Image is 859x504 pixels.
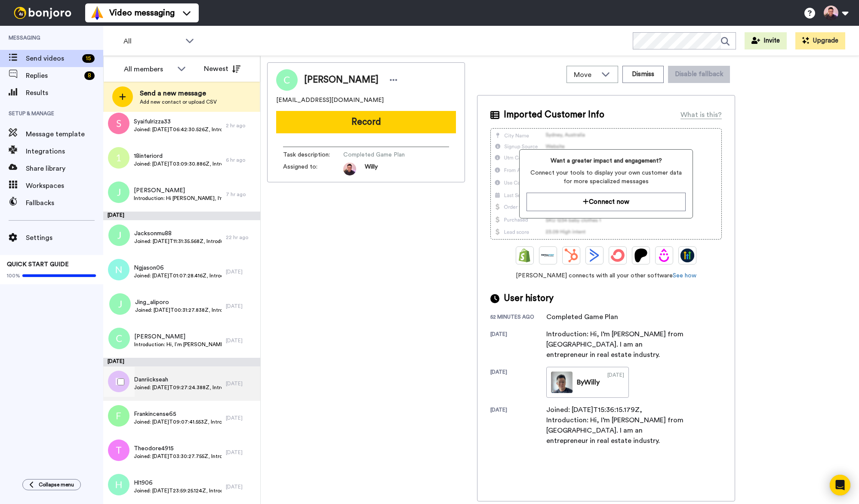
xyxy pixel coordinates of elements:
img: 1.png [108,147,129,169]
span: Willy [365,163,378,175]
img: j.png [108,181,129,203]
span: Theodore4915 [134,444,222,453]
div: 52 minutes ago [490,313,546,322]
img: 81d4359f-c844-42d7-ab97-7c65c1952357-thumb.jpg [551,372,573,393]
span: Video messaging [109,7,175,19]
img: Image of Hui Ling Chai [276,69,298,91]
span: 100% [7,272,20,279]
span: Joined: [DATE]T03:30:27.755Z, Introduction: [PERSON_NAME]. Working as Sea-freight Executive. Look... [134,453,222,460]
div: [DATE] [490,331,546,360]
img: Patreon [634,249,648,262]
span: Jacksonmu88 [134,229,222,238]
span: Joined: [DATE]T11:31:35.568Z, Introduction: Hi, I am [PERSON_NAME] and is working in the public s... [134,238,222,245]
span: Replies [26,71,81,81]
a: ByWilly[DATE] [546,367,629,398]
div: [DATE] [607,372,624,393]
button: Connect now [526,193,685,211]
button: Collapse menu [22,479,81,490]
span: Want a greater impact and engagement? [526,157,685,165]
span: [PERSON_NAME] [134,332,222,341]
span: Joined: [DATE]T23:59:25.124Z, Introduction: 1 [PERSON_NAME] [PERSON_NAME] • 1m Hi my name is [PER... [134,487,222,494]
img: h.png [108,474,129,495]
div: All members [124,64,173,74]
img: bj-logo-header-white.svg [10,7,75,19]
span: [PERSON_NAME] [134,186,222,195]
img: ConvertKit [611,249,625,262]
div: 15 [82,54,95,63]
span: Ngjason06 [134,264,222,272]
span: [EMAIL_ADDRESS][DOMAIN_NAME] [276,96,384,104]
div: [DATE] [226,483,256,490]
span: [PERSON_NAME] connects with all your other software [490,271,722,280]
span: Joined: [DATE]T09:07:41.553Z, Introduction: Hi [PERSON_NAME], good day. I am a full time husband,... [134,418,222,425]
button: Disable fallback [668,66,730,83]
div: Joined: [DATE]T15:36:15.179Z, Introduction: Hi, I’m [PERSON_NAME] from [GEOGRAPHIC_DATA]. I am an... [546,405,684,446]
span: Jing_aliporo [135,298,222,307]
div: 6 hr ago [226,157,256,163]
span: Fallbacks [26,198,103,208]
span: Share library [26,163,103,174]
span: Workspaces [26,181,103,191]
span: 18interiord [134,152,222,160]
span: Introduction: Hi [PERSON_NAME], I'm [PERSON_NAME], currently working in the semiconductor industr... [134,195,222,202]
div: [DATE] [103,358,260,366]
img: n.png [108,259,129,280]
span: Danriickseah [134,375,222,384]
span: Syaifulrizza33 [134,117,222,126]
img: Ontraport [541,249,555,262]
span: User history [504,292,554,305]
span: Move [574,70,597,80]
div: 7 hr ago [226,191,256,198]
button: Upgrade [795,32,845,49]
span: Task description : [283,151,343,159]
div: [DATE] [226,380,256,387]
div: [DATE] [226,337,256,344]
div: What is this? [680,110,722,120]
span: Assigned to: [283,163,343,175]
span: Integrations [26,146,103,157]
span: Joined: [DATE]T03:09:30.886Z, Introduction: Hi [PERSON_NAME] and friends. I am vijay a reinstatem... [134,160,222,167]
a: See how [673,273,696,279]
img: j.png [108,224,130,246]
span: Settings [26,233,103,243]
span: All [123,36,181,46]
img: Drip [657,249,671,262]
div: [DATE] [226,415,256,421]
img: b3b0ec4f-909e-4b8c-991e-8b06cec98768-1758737779.jpg [343,163,356,175]
button: Record [276,111,456,133]
div: [DATE] [226,268,256,275]
span: Joined: [DATE]T00:31:27.838Z, Introduction: ? [135,307,222,313]
img: t.png [108,439,129,461]
img: Shopify [518,249,532,262]
span: Connect your tools to display your own customer data for more specialized messages [526,169,685,186]
button: Newest [197,60,247,77]
div: [DATE] [226,303,256,310]
span: Introduction: Hi, I’m [PERSON_NAME] from [GEOGRAPHIC_DATA]. I am an entrepreneur in real estate i... [134,341,222,348]
div: [DATE] [490,406,546,446]
img: f.png [108,405,129,427]
span: Send a new message [140,88,217,98]
div: 2 hr ago [226,122,256,129]
div: [DATE] [490,369,546,398]
div: Open Intercom Messenger [830,475,850,495]
div: [DATE] [226,449,256,456]
span: Joined: [DATE]T09:27:24.388Z, Introduction: Hello my name is [PERSON_NAME], I am currently based ... [134,384,222,391]
span: Joined: [DATE]T06:42:30.526Z, Introduction: Hi [PERSON_NAME] and all I'm syaiful from [GEOGRAPHIC... [134,126,222,133]
span: QUICK START GUIDE [7,261,69,267]
div: [DATE] [103,212,260,220]
img: Hubspot [564,249,578,262]
div: Introduction: Hi, I’m [PERSON_NAME] from [GEOGRAPHIC_DATA]. I am an entrepreneur in real estate i... [546,329,684,360]
div: By Willy [577,377,600,387]
span: Joined: [DATE]T01:07:28.416Z, Introduction: Hi [PERSON_NAME] here self employed in the finance se... [134,272,222,279]
img: j.png [109,293,131,315]
span: Results [26,88,103,98]
img: s.png [108,113,129,134]
span: Add new contact or upload CSV [140,98,217,105]
button: Invite [745,32,787,49]
img: vm-color.svg [90,6,104,20]
button: Dismiss [622,66,664,83]
img: GoHighLevel [680,249,694,262]
span: Hl1906 [134,479,222,487]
